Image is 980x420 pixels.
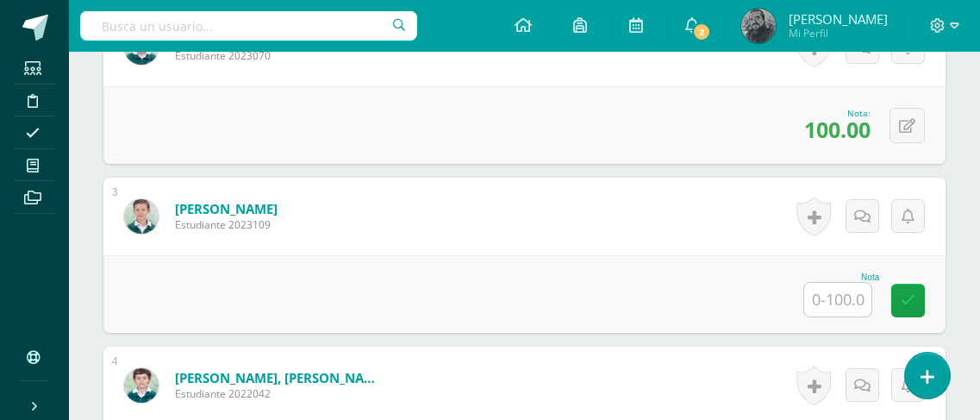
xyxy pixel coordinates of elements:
[175,386,382,401] span: Estudiante 2022042
[804,115,871,144] span: 100.00
[175,200,278,217] a: [PERSON_NAME]
[803,273,879,282] div: Nota
[80,11,417,41] input: Busca un usuario...
[804,107,871,119] div: Nota:
[692,22,711,41] span: 2
[175,48,382,63] span: Estudiante 2023070
[175,217,278,232] span: Estudiante 2023109
[175,369,382,386] a: [PERSON_NAME], [PERSON_NAME]
[124,199,159,234] img: 9683cbcbe162c3007237bece3b4fb259.png
[804,283,871,317] input: 0-100.0
[789,10,888,28] span: [PERSON_NAME]
[124,368,159,403] img: 366bb5ecb97f95cf08929d527d289a7f.png
[789,26,888,41] span: Mi Perfil
[741,9,776,43] img: 2c0bbd3db486c019a4206c04b1654fb0.png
